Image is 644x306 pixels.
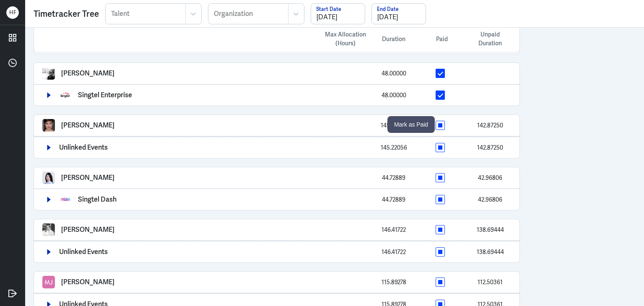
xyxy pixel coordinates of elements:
[61,278,114,286] p: [PERSON_NAME]
[477,248,504,256] span: 138.69444
[61,226,114,233] p: [PERSON_NAME]
[372,4,426,24] input: End Date
[311,4,365,24] input: Start Date
[59,248,108,256] p: Unlinked Events
[382,248,406,256] span: 146.41722
[394,119,428,130] p: Mark as Paid
[478,278,503,286] span: 112.50361
[381,122,407,129] span: 145.22056
[61,70,114,77] p: [PERSON_NAME]
[42,67,55,80] img: Swagatika Sarangi
[382,70,406,77] span: 48.00000
[478,196,502,203] span: 42.96806
[477,144,503,151] span: 142.87250
[381,144,407,151] span: 145.22056
[382,226,406,233] span: 146.41722
[469,30,511,48] span: Unpaid Duration
[477,226,504,233] span: 138.69444
[59,193,72,206] img: Singtel Dash
[382,278,406,286] span: 115.89278
[78,91,132,99] p: Singtel Enterprise
[42,171,55,184] img: Lei Wang
[415,35,469,44] div: Paid
[42,276,55,288] img: Muhamad Luthfi Juliansyah
[477,122,503,129] span: 142.87250
[382,91,406,99] span: 48.00000
[78,196,117,203] p: Singtel Dash
[61,122,114,129] p: [PERSON_NAME]
[34,8,99,20] div: Timetracker Tree
[6,6,19,19] div: H F
[61,174,114,182] p: [PERSON_NAME]
[59,144,108,151] p: Unlinked Events
[42,119,55,132] img: Lucy Koleva
[478,174,502,182] span: 42.96806
[382,35,405,44] span: Duration
[59,89,72,101] img: Singtel Enterprise
[382,174,405,182] span: 44.72889
[318,30,373,48] div: Max Allocation (Hours)
[382,196,405,203] span: 44.72889
[42,223,55,236] img: Gilang Aditya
